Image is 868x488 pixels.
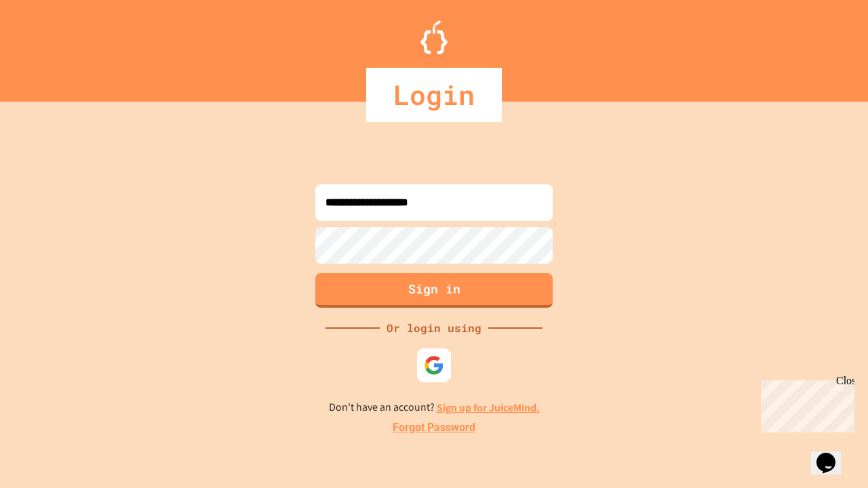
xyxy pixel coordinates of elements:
img: google-icon.svg [424,355,444,375]
iframe: chat widget [811,434,854,474]
div: Chat with us now!Close [5,5,94,86]
iframe: chat widget [755,375,854,432]
a: Sign up for JuiceMind. [437,401,540,415]
div: Or login using [380,320,488,336]
a: Forgot Password [393,420,475,436]
button: Sign in [315,273,553,308]
img: Logo.svg [420,20,448,54]
p: Don't have an account? [329,399,540,416]
div: Login [366,68,502,122]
